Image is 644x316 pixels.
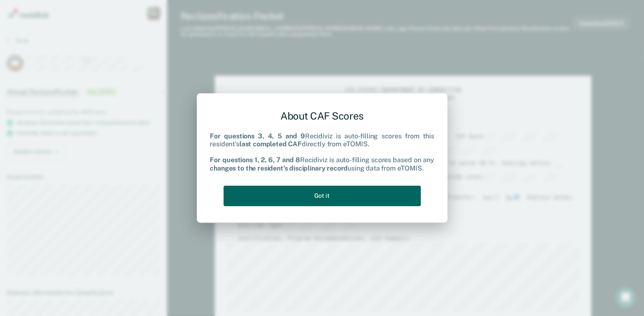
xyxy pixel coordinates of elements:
[210,164,348,172] b: changes to the resident's disciplinary record
[210,132,434,172] div: Recidiviz is auto-filling scores from this resident's directly from eTOMIS. Recidiviz is auto-fil...
[210,156,300,164] b: For questions 1, 2, 6, 7 and 8
[210,132,305,140] b: For questions 3, 4, 5 and 9
[224,186,421,206] button: Got it
[239,140,302,148] b: last completed CAF
[210,103,434,129] div: About CAF Scores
